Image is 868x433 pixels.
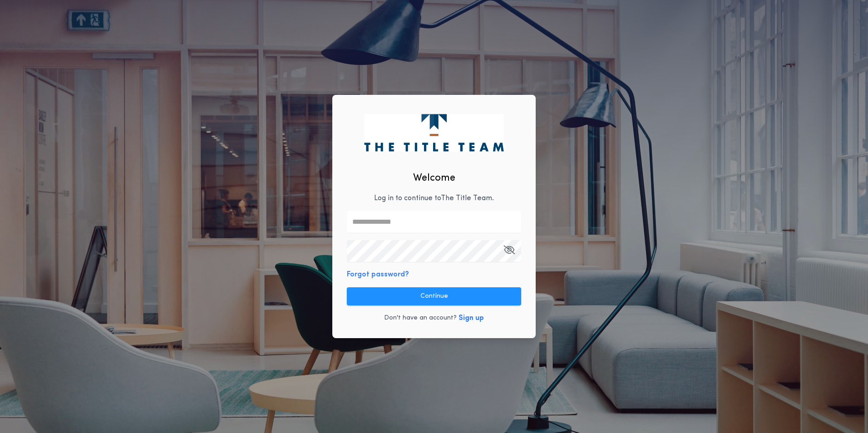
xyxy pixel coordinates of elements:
[459,313,484,324] button: Sign up
[347,287,521,305] button: Continue
[413,171,455,186] h2: Welcome
[384,314,457,323] p: Don't have an account?
[374,193,494,204] p: Log in to continue to The Title Team .
[347,269,409,280] button: Forgot password?
[364,114,503,151] img: logo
